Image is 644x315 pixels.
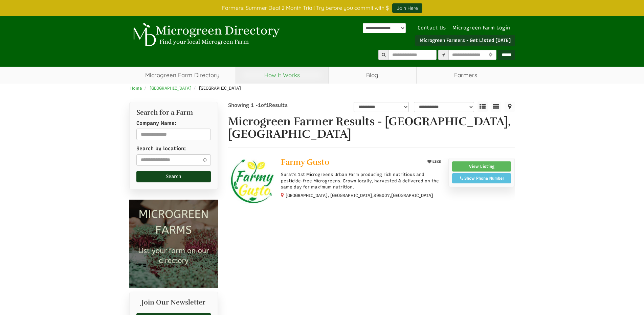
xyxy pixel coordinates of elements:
a: Contact Us [414,25,449,31]
i: Use Current Location [487,53,494,57]
select: sortbox-1 [414,102,474,112]
span: LIKE [431,160,441,164]
a: Microgreen Farm Login [452,25,513,31]
span: 1 [266,102,269,108]
a: Join Here [392,3,422,13]
img: Microgreen Farms list your microgreen farm today [129,200,218,289]
span: Farmy Gusto [281,157,329,167]
span: Farmers [417,67,515,84]
span: [GEOGRAPHIC_DATA] [199,86,241,91]
small: [GEOGRAPHIC_DATA], [GEOGRAPHIC_DATA], , [286,193,433,198]
span: 395007 [374,193,390,199]
a: View Listing [452,161,511,172]
div: Showing 1 - of Results [228,102,324,109]
div: Farmers: Summer Deal 2 Month Trial! Try before you commit with $ [124,3,520,13]
a: Microgreen Farmers - Get Listed [DATE] [415,35,515,46]
select: Language Translate Widget [363,23,406,33]
a: Blog [329,67,416,84]
a: Microgreen Farm Directory [129,67,236,84]
h2: Join Our Newsletter [136,299,211,310]
a: Farmy Gusto [281,158,419,168]
button: Search [136,171,211,182]
a: Home [130,86,142,91]
h2: Search for a Farm [136,109,211,116]
button: LIKE [425,158,443,166]
span: [GEOGRAPHIC_DATA] [391,193,433,199]
img: Microgreen Directory [129,23,282,47]
a: How It Works [236,67,328,84]
label: Search by location: [136,145,186,152]
i: Use Current Location [201,157,208,162]
h1: Microgreen Farmer Results - [GEOGRAPHIC_DATA], [GEOGRAPHIC_DATA] [228,115,515,141]
label: Company Name: [136,120,176,127]
a: [GEOGRAPHIC_DATA] [150,86,192,91]
div: Powered by [363,23,406,33]
p: Surat’s 1st Microgreens Urban Farm producing rich nutritious and pesticide-free Microgreens. Grow... [281,172,443,190]
img: Farmy Gusto [228,158,276,205]
span: 1 [258,102,261,108]
select: overall_rating_filter-1 [354,102,409,112]
div: Show Phone Number [456,175,508,181]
